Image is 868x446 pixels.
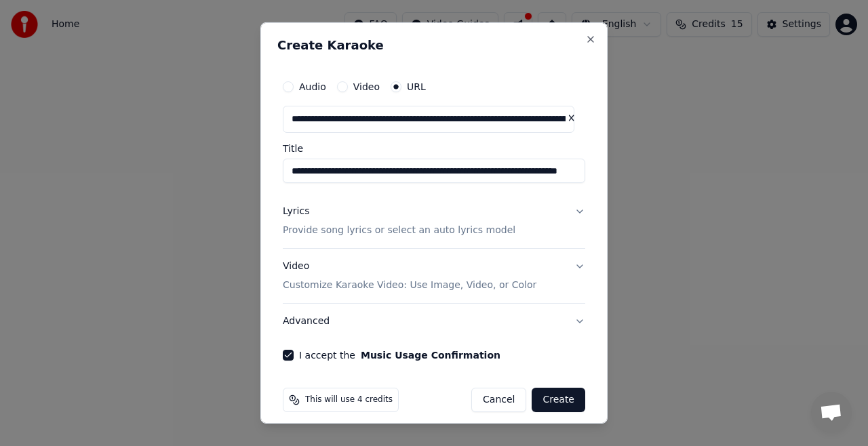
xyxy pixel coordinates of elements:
[283,260,536,292] div: Video
[471,388,526,412] button: Cancel
[532,388,585,412] button: Create
[299,350,500,360] label: I accept the
[353,82,380,92] label: Video
[283,144,585,153] label: Title
[277,39,591,52] h2: Create Karaoke
[361,350,500,360] button: I accept the
[283,205,309,218] div: Lyrics
[305,394,393,405] span: This will use 4 credits
[283,194,585,248] button: LyricsProvide song lyrics or select an auto lyrics model
[283,224,515,237] p: Provide song lyrics or select an auto lyrics model
[407,82,426,92] label: URL
[283,249,585,303] button: VideoCustomize Karaoke Video: Use Image, Video, or Color
[299,82,326,92] label: Audio
[283,279,536,292] p: Customize Karaoke Video: Use Image, Video, or Color
[283,304,585,339] button: Advanced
